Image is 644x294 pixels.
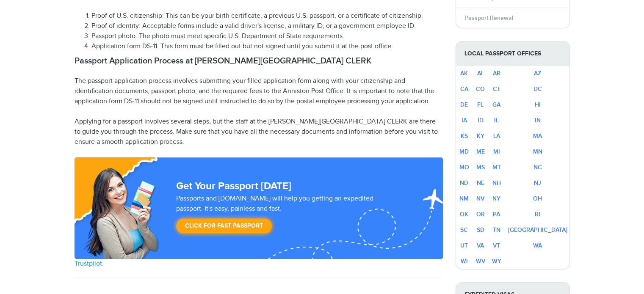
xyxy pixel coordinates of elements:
[492,101,500,108] a: GA
[91,41,443,52] li: Application form DS-11: This form must be filled out but not signed until you submit it at the po...
[533,132,542,140] a: MA
[91,21,443,31] li: Proof of identity: Acceptable forms include a valid driver's license, a military ID, or a governm...
[75,56,443,66] h2: Passport Application Process at [PERSON_NAME][GEOGRAPHIC_DATA] CLERK
[91,11,443,21] li: Proof of U.S. citizenship: This can be your birth certificate, a previous U.S. passport, or a cer...
[493,211,500,218] a: PA
[477,101,484,108] a: FL
[535,101,541,108] a: HI
[176,180,291,192] strong: Get Your Passport [DATE]
[459,195,469,202] a: NM
[533,242,542,249] a: WA
[460,242,468,249] a: UT
[461,132,468,140] a: KS
[534,179,541,187] a: NJ
[492,258,501,265] a: WY
[460,85,468,93] a: CA
[533,164,542,171] a: NC
[533,148,542,155] a: MN
[476,164,485,171] a: MS
[464,14,513,22] a: Passport Renewal
[478,117,484,124] a: ID
[460,101,468,108] a: DE
[91,31,443,41] li: Passport photo: The photo must meet specific U.S. Department of State requirements.
[494,117,499,124] a: IL
[493,85,500,93] a: CT
[476,195,484,202] a: NV
[173,194,404,238] div: Passports and [DOMAIN_NAME] will help you getting an expedited passport. It's easy, painless and ...
[477,242,484,249] a: VA
[75,117,443,147] p: Applying for a passport involves several steps, but the staff at the [PERSON_NAME][GEOGRAPHIC_DAT...
[462,117,467,124] a: IA
[492,164,501,171] a: MT
[75,260,102,268] a: Trustpilot
[476,211,485,218] a: OR
[461,258,468,265] a: WI
[492,195,500,202] a: NY
[460,70,468,77] a: AK
[493,148,500,155] a: MI
[493,242,500,249] a: VT
[534,70,541,77] a: AZ
[460,211,468,218] a: OK
[477,132,484,140] a: KY
[535,211,540,218] a: RI
[459,148,469,155] a: MD
[508,226,567,234] a: [GEOGRAPHIC_DATA]
[460,179,468,187] a: ND
[477,179,484,187] a: NE
[493,70,500,77] a: AR
[493,132,500,140] a: LA
[533,85,542,93] a: DC
[533,195,542,202] a: OH
[477,226,484,234] a: SD
[476,148,485,155] a: ME
[176,218,272,234] a: Click for Fast Passport
[492,179,501,187] a: NH
[75,76,443,107] p: The passport application process involves submitting your filled application form along with your...
[476,258,485,265] a: WV
[535,117,541,124] a: IN
[459,164,469,171] a: MO
[476,85,485,93] a: CO
[477,70,484,77] a: AL
[456,41,569,66] strong: Local Passport Offices
[493,226,500,234] a: TN
[460,226,468,234] a: SC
